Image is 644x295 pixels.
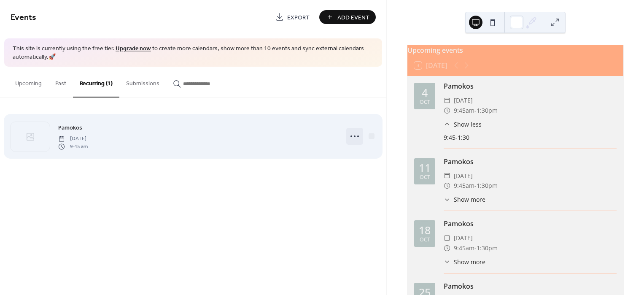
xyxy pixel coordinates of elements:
div: Oct [420,100,430,105]
button: Recurring (1) [73,67,119,97]
div: ​ [444,233,450,243]
button: ​Show less [444,120,482,129]
div: ​ [444,243,450,253]
a: Upgrade now [116,43,151,54]
div: 9:45-1:30 [444,133,617,142]
span: - [474,243,477,253]
button: ​Show more [444,257,485,266]
span: [DATE] [454,95,473,106]
button: Upcoming [8,67,49,97]
span: - [474,181,477,191]
span: Show less [454,120,482,129]
span: 1:30pm [477,181,498,191]
span: This site is currently using the free tier. to create more calendars, show more than 10 events an... [13,45,374,61]
div: ​ [444,120,450,129]
span: [DATE] [454,171,473,181]
span: 9:45am [454,243,474,253]
span: 1:30pm [477,106,498,116]
button: Submissions [119,67,166,97]
button: Add Event [319,10,376,24]
span: 9:45am [454,181,474,191]
div: Oct [420,237,430,243]
div: ​ [444,195,450,204]
div: ​ [444,181,450,191]
span: [DATE] [454,233,473,243]
span: 9:45am [454,106,474,116]
button: Past [49,67,73,97]
span: - [474,106,477,116]
div: Pamokos [444,219,617,229]
span: Show more [454,257,485,266]
a: Export [269,10,316,24]
div: Oct [420,175,430,180]
div: Upcoming events [407,45,623,55]
div: Pamokos [444,81,617,91]
span: 9:45 am [58,143,88,150]
a: Pamokos [58,123,82,133]
span: [DATE] [58,135,88,143]
div: Pamokos [444,281,617,291]
div: ​ [444,257,450,266]
div: 18 [419,225,431,235]
span: 1:30pm [477,243,498,253]
span: Events [11,9,36,26]
div: 4 [422,87,428,98]
div: Pamokos [444,157,617,167]
span: Show more [454,195,485,204]
span: Add Event [337,13,369,22]
div: ​ [444,95,450,106]
span: Export [287,13,310,22]
div: 11 [419,162,431,173]
div: ​ [444,106,450,116]
div: ​ [444,171,450,181]
span: Pamokos [58,124,82,133]
button: ​Show more [444,195,485,204]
